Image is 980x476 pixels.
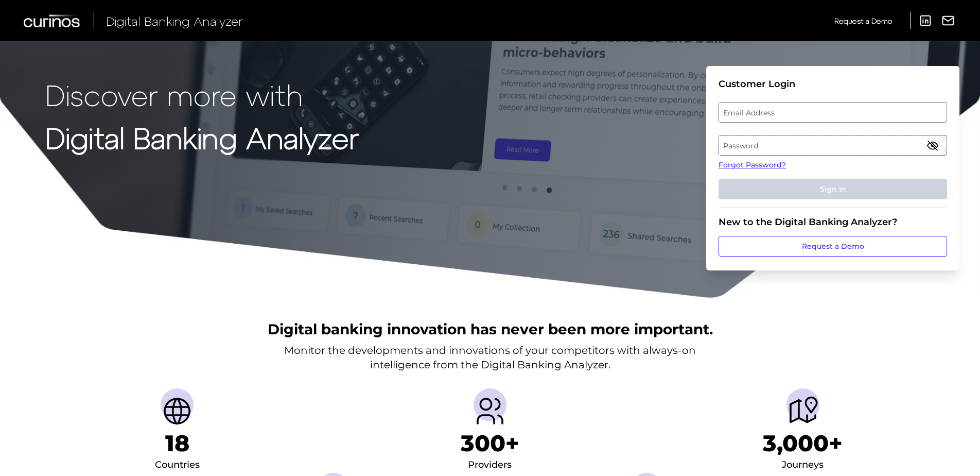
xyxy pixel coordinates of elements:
[786,395,819,428] img: Journeys
[719,78,947,90] div: Customer Login
[106,13,243,28] span: Digital Banking Analyzer
[782,457,824,473] div: Journeys
[165,430,189,457] h1: 18
[474,395,506,428] img: Providers
[834,16,892,25] span: Request a Demo
[719,179,947,199] button: Sign In
[719,236,947,257] a: Request a Demo
[268,319,713,339] h2: Digital banking innovation has never been more important.
[161,395,194,428] img: Countries
[155,457,200,473] div: Countries
[468,457,512,473] div: Providers
[45,120,359,155] strong: Digital Banking Analyzer
[719,136,946,155] label: Password
[284,343,696,372] p: Monitor the developments and innovations of your competitors with always-on intelligence from the...
[834,12,892,29] a: Request a Demo
[719,160,947,171] a: Forgot Password?
[24,14,81,27] img: Curinos
[719,103,946,122] label: Email Address
[719,216,947,228] div: New to the Digital Banking Analyzer?
[45,78,359,111] p: Discover more with
[461,430,519,457] h1: 300+
[763,430,843,457] h1: 3,000+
